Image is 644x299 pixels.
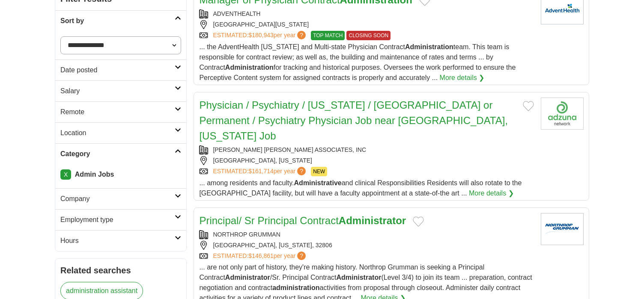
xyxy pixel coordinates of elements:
span: ... among residents and faculty. and clinical Responsibilities Residents will also rotate to the ... [199,179,522,197]
a: Salary [55,80,186,101]
h2: Category [60,149,175,159]
a: Employment type [55,209,186,230]
a: More details ❯ [440,73,485,83]
a: Location [55,122,186,143]
a: [PERSON_NAME] [PERSON_NAME] ASSOCIATES, INC [213,146,366,153]
a: Sort by [55,10,186,31]
div: [GEOGRAPHIC_DATA], [US_STATE] [199,156,534,165]
strong: Administrator [339,215,406,226]
span: NEW [311,167,327,176]
span: ? [297,167,306,175]
a: X [60,169,71,180]
span: $161,714 [248,168,273,175]
a: Category [55,143,186,164]
span: $180,943 [248,32,273,38]
div: [GEOGRAPHIC_DATA][US_STATE] [199,20,534,29]
a: Remote [55,101,186,122]
span: TOP MATCH [311,31,345,40]
h2: Employment type [60,215,175,225]
a: ADVENTHEALTH [213,10,260,17]
div: [GEOGRAPHIC_DATA], [US_STATE], 32806 [199,241,534,250]
a: Principal/ Sr Principal ContractAdministrator [199,215,406,226]
a: ESTIMATED:$146,861per year? [213,252,307,261]
button: Add to favorite jobs [413,216,424,227]
a: ESTIMATED:$161,714per year? [213,167,307,176]
a: NORTHROP GRUMMAN [213,231,280,238]
span: ? [297,252,306,260]
a: ESTIMATED:$180,943per year? [213,31,307,40]
span: $146,861 [248,252,273,259]
strong: Administration [405,43,453,50]
span: CLOSING SOON [346,31,391,40]
img: Northrop Grumman logo [541,213,584,245]
span: ... the AdventHealth [US_STATE] and Multi-state Physician Contract team. This team is responsible... [199,43,516,81]
h2: Related searches [60,264,181,277]
h2: Salary [60,86,175,96]
h2: Location [60,128,175,138]
strong: administration [272,284,319,291]
a: More details ❯ [469,188,514,198]
h2: Sort by [60,16,175,26]
strong: Administrator [337,274,382,281]
span: ? [297,31,306,39]
h2: Company [60,194,175,204]
a: Hours [55,230,186,251]
a: Date posted [55,59,186,80]
h2: Remote [60,107,175,117]
button: Add to favorite jobs [523,101,534,111]
strong: Administration [225,64,274,71]
img: Hayman Daugherty Associates logo [541,98,584,130]
strong: Administrator [225,274,270,281]
a: Company [55,188,186,209]
strong: Admin Jobs [75,171,114,178]
h2: Date posted [60,65,175,75]
a: Physician / Psychiatry / [US_STATE] / [GEOGRAPHIC_DATA] or Permanent / Psychiatry Physician Job n... [199,99,508,142]
strong: Administrative [294,179,342,187]
h2: Hours [60,236,175,246]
